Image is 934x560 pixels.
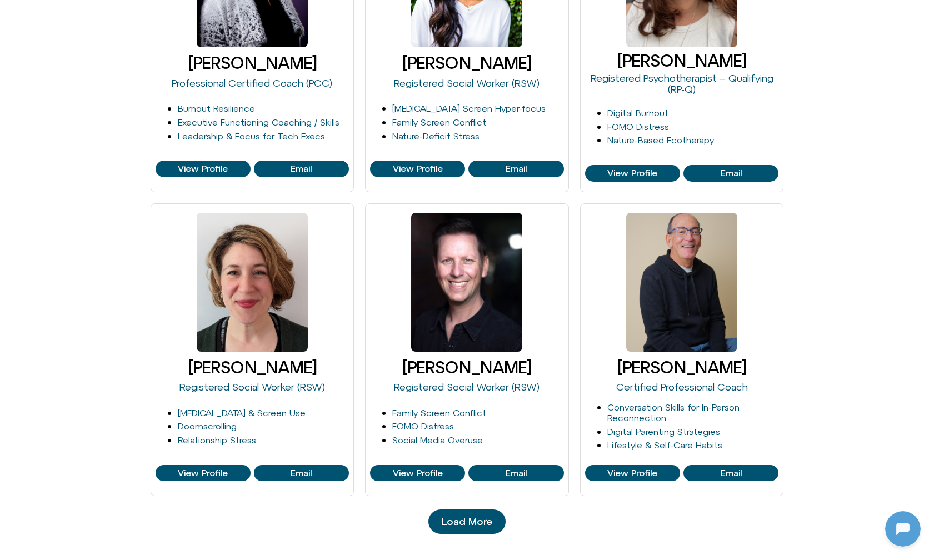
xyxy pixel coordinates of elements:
[393,468,443,478] span: View Profile
[617,51,746,70] a: [PERSON_NAME]
[254,161,349,177] a: View Profile of Faelyne Templer
[607,108,668,118] a: Digital Burnout
[203,177,211,190] p: hi
[506,468,527,478] span: Email
[506,164,527,174] span: Email
[97,149,126,162] p: [DATE]
[156,161,251,177] a: View Profile of Faelyne Templer
[392,408,486,418] a: Family Screen Conflict
[19,358,172,369] textarea: Message Input
[392,103,546,113] a: [MEDICAL_DATA] Screen Hyper-focus
[468,465,563,482] a: View Profile of Larry Borins
[156,465,251,482] a: View Profile of Jessie Kussin
[178,408,306,418] a: [MEDICAL_DATA] & Screen Use
[178,131,325,141] a: Leadership & Focus for Tech Execs
[585,165,680,182] a: View Profile of Iris Glaser
[370,465,465,482] a: View Profile of Larry Borins
[179,381,325,393] a: Registered Social Worker (RSW)
[607,168,657,178] span: View Profile
[616,381,748,393] a: Certified Professional Coach
[392,117,486,127] a: Family Screen Conflict
[172,77,332,89] a: Professional Certified Coach (PCC)
[178,103,255,113] a: Burnout Resilience
[607,402,740,423] a: Conversation Skills for In-Person Reconnection
[721,168,742,178] span: Email
[178,421,237,431] a: Doomscrolling
[32,209,198,236] p: Hey — I’m [DOMAIN_NAME], your balance coach. Thanks for being here.
[188,53,317,72] a: [PERSON_NAME]
[683,165,778,182] a: View Profile of Iris Glaser
[607,135,714,145] a: Nature-Based Ecotherapy
[370,161,465,177] a: View Profile of Harshi Sritharan
[617,358,746,377] a: [PERSON_NAME]
[32,313,198,353] p: Got it — share your email so I can pick up where we left off or start the quiz with you.
[402,53,531,72] a: [PERSON_NAME]
[607,468,657,478] span: View Profile
[394,381,540,393] a: Registered Social Worker (RSW)
[194,5,213,24] svg: Close Chatbot Button
[392,421,454,431] a: FOMO Distress
[32,254,198,294] p: Got it — share your email so I can pick up where we left off or start the quiz with you.
[591,72,773,95] a: Registered Psychotherapist – Qualifying (RP-Q)
[3,3,219,26] button: Expand Header Button
[607,122,669,132] a: FOMO Distress
[392,131,480,141] a: Nature-Deficit Stress
[585,465,680,482] a: View Profile of Mark Diamond
[721,468,742,478] span: Email
[607,440,722,450] a: Lifestyle & Self-Care Habits
[175,5,194,24] svg: Restart Conversation Button
[89,29,133,74] img: N5FCcHC.png
[3,283,18,299] img: N5FCcHC.png
[683,465,778,482] a: View Profile of Mark Diamond
[10,6,28,23] img: N5FCcHC.png
[188,358,317,377] a: [PERSON_NAME]
[178,117,339,127] a: Executive Functioning Coaching / Skills
[394,77,540,89] a: Registered Social Worker (RSW)
[291,164,312,174] span: Email
[190,354,208,372] svg: Voice Input Button
[254,465,349,482] a: View Profile of Jessie Kussin
[393,164,443,174] span: View Profile
[885,511,921,547] iframe: Botpress
[178,435,256,445] a: Relationship Stress
[291,468,312,478] span: Email
[3,224,18,240] img: N5FCcHC.png
[402,358,531,377] a: [PERSON_NAME]
[428,509,506,534] a: Load More
[178,468,228,478] span: View Profile
[442,516,492,527] span: Load More
[392,435,483,445] a: Social Media Overuse
[178,164,228,174] span: View Profile
[468,161,563,177] a: View Profile of Harshi Sritharan
[3,342,18,358] img: N5FCcHC.png
[607,427,720,437] a: Digital Parenting Strategies
[69,86,153,101] h1: [DOMAIN_NAME]
[33,7,171,22] h2: [DOMAIN_NAME]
